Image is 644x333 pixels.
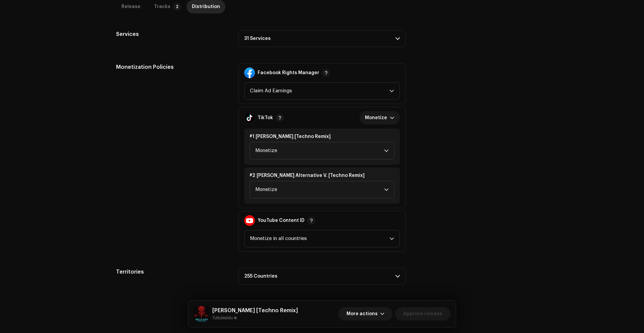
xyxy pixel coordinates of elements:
small: Bella Ciao [Techno Remix] [212,315,298,321]
p-accordion-header: 31 Services [238,30,406,47]
span: Monetize [365,111,390,125]
img: d5d61990-2f31-45db-8783-4fb6b357dd86 [194,306,210,322]
span: More actions [346,307,378,321]
strong: Facebook Rights Manager [258,70,319,76]
p-accordion-header: 255 Countries [238,268,406,285]
h5: Bella Ciao [Techno Remix] [212,306,298,315]
span: Claim Ad Earnings [250,83,389,99]
strong: YouTube Content ID [258,218,305,223]
span: Monetize [255,142,384,159]
div: #1 [PERSON_NAME] [Techno Remix] [250,134,394,139]
div: dropdown trigger [389,230,394,247]
button: More actions [338,307,392,321]
span: Approve release [403,307,442,321]
div: dropdown trigger [390,111,394,125]
span: Monetize in all countries [250,230,389,247]
strong: TikTok [258,115,273,121]
h5: Services [116,30,228,38]
h5: Territories [116,268,228,276]
div: dropdown trigger [384,142,389,159]
div: dropdown trigger [384,181,389,198]
div: dropdown trigger [389,83,394,99]
h5: Monetization Policies [116,63,228,71]
div: #2 [PERSON_NAME] Alternative V. [Techno Remix] [250,173,394,178]
span: Monetize [255,181,384,198]
button: Approve release [395,307,450,321]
